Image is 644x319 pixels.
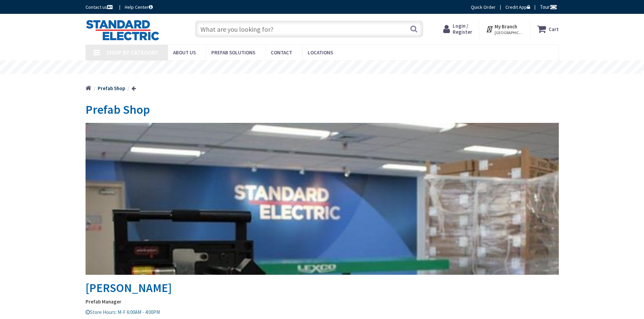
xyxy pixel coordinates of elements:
a: Cart [537,23,559,35]
input: What are you looking for? [195,21,423,37]
span: Contact [271,49,292,56]
span: Prefab Shop [86,102,150,117]
strong: Cart [549,23,559,35]
a: Help Center [125,4,153,10]
strong: Prefab Manager [86,298,559,305]
span: About Us [173,49,196,56]
h2: [PERSON_NAME] [86,123,559,295]
span: Login / Register [453,23,472,35]
span: Tour [540,4,557,10]
span: Prefab Solutions [211,49,255,56]
span: Store Hours: M-F 6:00AM - 4:00PM [86,309,160,315]
a: Quick Order [471,4,496,10]
span: Shop By Category [106,49,158,56]
rs-layer: [MEDICAL_DATA]: Our Commitment to Our Employees and Customers [216,64,444,72]
span: [GEOGRAPHIC_DATA], [GEOGRAPHIC_DATA] [495,30,523,35]
strong: Prefab Shop [98,85,125,91]
span: Locations [308,49,333,56]
div: My Branch [GEOGRAPHIC_DATA], [GEOGRAPHIC_DATA] [486,23,523,35]
a: Credit App [505,4,530,10]
a: Login / Register [443,23,472,35]
a: Contact us [86,4,114,10]
img: Standard Electric [86,20,160,41]
strong: My Branch [495,23,517,30]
